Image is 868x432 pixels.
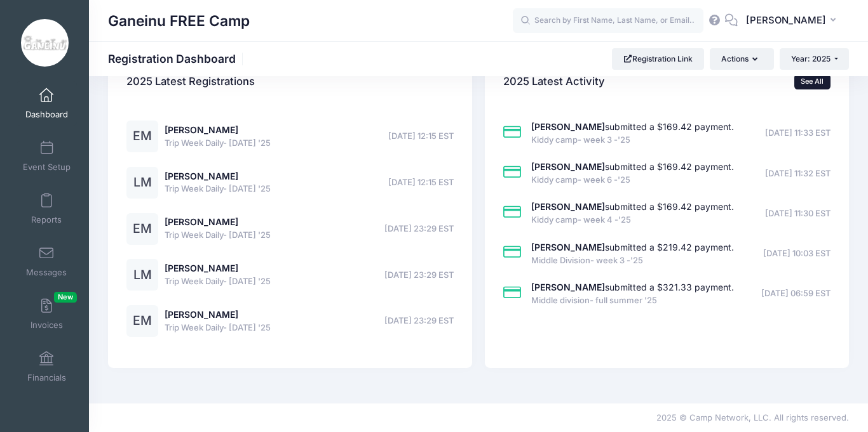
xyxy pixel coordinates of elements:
[746,13,826,27] span: [PERSON_NAME]
[165,275,271,288] span: Trip Week Daily- [DATE] '25
[165,171,238,181] a: [PERSON_NAME]
[165,309,238,320] a: [PERSON_NAME]
[25,109,68,120] span: Dashboard
[108,52,247,65] h1: Registration Dashboard
[126,121,158,152] div: EM
[761,287,831,300] span: [DATE] 06:59 EST
[531,134,734,147] span: Kiddy camp- week 3 -'25
[531,161,734,172] a: [PERSON_NAME]submitted a $169.42 payment.
[54,292,77,303] span: New
[388,130,454,143] span: [DATE] 12:15 EST
[794,74,831,89] a: See All
[126,131,158,142] a: EM
[17,292,77,336] a: InvoicesNew
[26,267,67,278] span: Messages
[656,412,849,422] span: 2025 © Camp Network, LLC. All rights reserved.
[531,174,734,187] span: Kiddy camp- week 6 -'25
[531,214,734,226] span: Kiddy camp- week 4 -'25
[108,6,250,36] h1: Ganeinu FREE Camp
[165,263,238,273] a: [PERSON_NAME]
[531,161,605,172] strong: [PERSON_NAME]
[31,320,63,331] span: Invoices
[126,224,158,235] a: EM
[531,282,734,292] a: [PERSON_NAME]submitted a $321.33 payment.
[165,124,238,135] a: [PERSON_NAME]
[126,178,158,188] a: LM
[126,316,158,327] a: EM
[126,167,158,199] div: LM
[388,176,454,189] span: [DATE] 12:15 EST
[531,201,734,212] a: [PERSON_NAME]submitted a $169.42 payment.
[384,269,454,282] span: [DATE] 23:29 EST
[165,229,271,242] span: Trip Week Daily- [DATE] '25
[31,214,62,225] span: Reports
[17,81,77,126] a: Dashboard
[126,259,158,291] div: LM
[126,64,255,100] h4: 2025 Latest Registrations
[531,242,605,252] strong: [PERSON_NAME]
[765,167,831,180] span: [DATE] 11:32 EST
[531,201,605,212] strong: [PERSON_NAME]
[126,213,158,245] div: EM
[27,372,66,383] span: Financials
[531,254,734,267] span: Middle Division- week 3 -'25
[531,294,734,307] span: Middle division- full summer '25
[165,216,238,227] a: [PERSON_NAME]
[531,242,734,252] a: [PERSON_NAME]submitted a $219.42 payment.
[503,64,605,100] h4: 2025 Latest Activity
[126,305,158,337] div: EM
[531,121,734,132] a: [PERSON_NAME]submitted a $169.42 payment.
[765,127,831,140] span: [DATE] 11:33 EST
[23,162,71,173] span: Event Setup
[780,48,849,70] button: Year: 2025
[126,270,158,281] a: LM
[612,48,704,70] a: Registration Link
[513,8,703,34] input: Search by First Name, Last Name, or Email...
[531,282,605,292] strong: [PERSON_NAME]
[531,121,605,132] strong: [PERSON_NAME]
[738,6,849,36] button: [PERSON_NAME]
[384,223,454,235] span: [DATE] 23:29 EST
[17,239,77,284] a: Messages
[165,137,271,150] span: Trip Week Daily- [DATE] '25
[165,183,271,195] span: Trip Week Daily- [DATE] '25
[17,187,77,231] a: Reports
[710,48,773,70] button: Actions
[17,344,77,389] a: Financials
[791,54,831,63] span: Year: 2025
[165,322,271,334] span: Trip Week Daily- [DATE] '25
[21,19,69,67] img: Ganeinu FREE Camp
[765,207,831,220] span: [DATE] 11:30 EST
[384,315,454,327] span: [DATE] 23:29 EST
[17,134,77,178] a: Event Setup
[763,247,831,260] span: [DATE] 10:03 EST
